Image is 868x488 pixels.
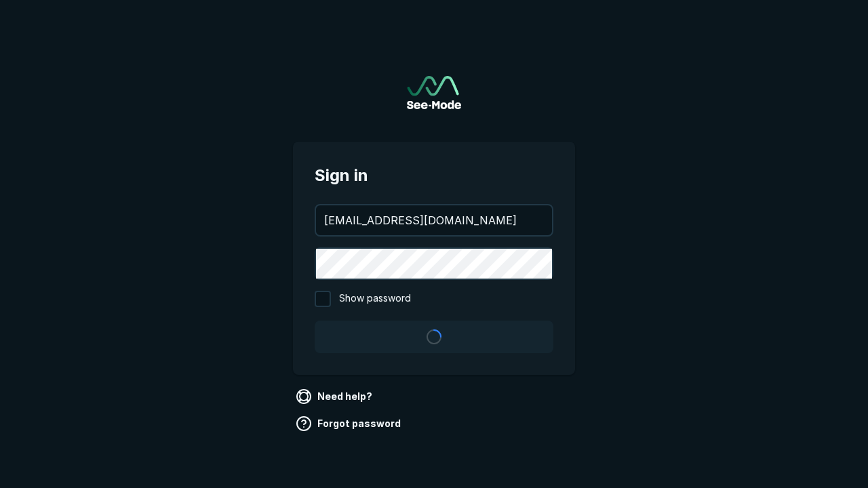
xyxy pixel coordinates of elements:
a: Go to sign in [407,76,461,109]
a: Forgot password [293,413,406,434]
span: Show password [339,291,411,307]
a: Need help? [293,386,378,407]
input: your@email.com [316,205,552,235]
img: See-Mode Logo [407,76,461,109]
span: Sign in [315,163,553,188]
